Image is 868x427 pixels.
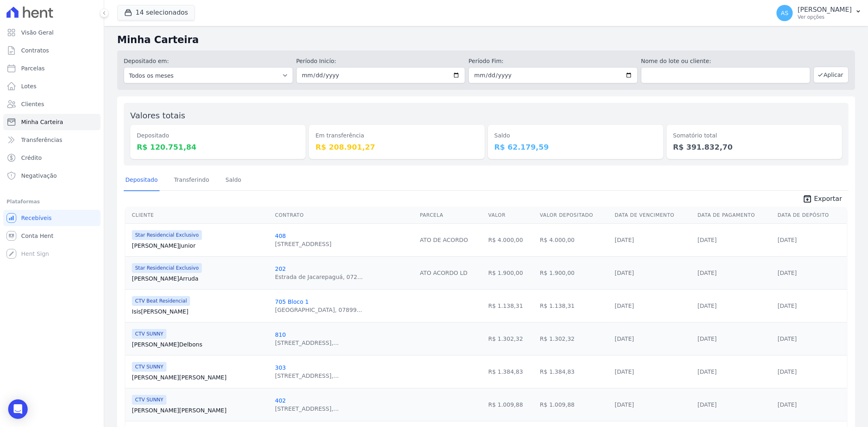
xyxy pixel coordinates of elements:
[137,142,299,152] dd: R$ 120.751,84
[125,207,272,224] th: Cliente
[3,228,101,244] a: Conta Hent
[485,289,537,322] td: R$ 1.138,31
[275,405,339,413] div: [STREET_ADDRESS],...
[137,131,299,140] dt: Depositado
[485,207,537,224] th: Valor
[537,289,612,322] td: R$ 1.138,31
[3,150,101,166] a: Crédito
[468,57,638,65] label: Período Fim:
[130,111,185,120] label: Valores totais
[21,46,49,54] span: Contratos
[3,78,101,94] a: Lotes
[612,207,694,224] th: Data de Vencimento
[275,397,286,404] a: 402
[272,207,417,224] th: Contrato
[132,296,190,306] span: CTV Beat Residencial
[417,207,485,224] th: Parcela
[615,303,634,309] a: [DATE]
[778,237,797,243] a: [DATE]
[537,223,612,256] td: R$ 4.000,00
[485,256,537,289] td: R$ 1.900,00
[315,142,478,152] dd: R$ 208.901,27
[673,142,835,152] dd: R$ 391.832,70
[3,96,101,112] a: Clientes
[21,118,63,126] span: Minha Carteira
[778,270,797,276] a: [DATE]
[124,170,160,191] a: Depositado
[697,303,717,309] a: [DATE]
[778,368,797,375] a: [DATE]
[615,335,634,342] a: [DATE]
[132,274,269,283] a: [PERSON_NAME]Arruda
[798,6,852,14] p: [PERSON_NAME]
[494,131,657,140] dt: Saldo
[275,240,332,248] div: [STREET_ADDRESS]
[275,298,309,305] a: 705 Bloco 1
[21,214,52,222] span: Recebíveis
[132,340,269,349] a: [PERSON_NAME]Delbons
[796,194,848,205] a: unarchive Exportar
[485,355,537,388] td: R$ 1.384,83
[132,307,269,316] a: Isis[PERSON_NAME]
[774,207,847,224] th: Data de Depósito
[21,82,37,90] span: Lotes
[21,154,42,162] span: Crédito
[275,233,286,239] a: 408
[697,401,717,408] a: [DATE]
[537,322,612,355] td: R$ 1.302,32
[275,266,286,272] a: 202
[21,100,44,108] span: Clientes
[697,270,717,276] a: [DATE]
[132,242,269,250] a: [PERSON_NAME]Junior
[21,64,45,72] span: Parcelas
[224,170,243,191] a: Saldo
[3,210,101,226] a: Recebíveis
[420,270,468,276] a: ATO ACORDO LD
[21,28,54,37] span: Visão Geral
[537,388,612,421] td: R$ 1.009,88
[21,172,57,180] span: Negativação
[615,270,634,276] a: [DATE]
[124,58,169,64] label: Depositado em:
[132,373,269,381] a: [PERSON_NAME][PERSON_NAME]
[315,131,478,140] dt: Em transferência
[296,57,466,65] label: Período Inicío:
[132,395,166,405] span: CTV SUNNY
[615,401,634,408] a: [DATE]
[673,131,835,140] dt: Somatório total
[615,237,634,243] a: [DATE]
[770,2,868,24] button: AS [PERSON_NAME] Ver opções
[275,306,362,314] div: [GEOGRAPHIC_DATA], 07899...
[117,5,195,20] button: 14 selecionados
[132,263,202,273] span: Star Residencial Exclusivo
[275,339,339,347] div: [STREET_ADDRESS],...
[420,237,468,243] a: ATO DE ACORDO
[173,170,211,191] a: Transferindo
[275,273,363,281] div: Estrada de Jacarepaguá, 072...
[485,223,537,256] td: R$ 4.000,00
[3,132,101,148] a: Transferências
[537,207,612,224] th: Valor Depositado
[802,194,812,204] i: unarchive
[3,60,101,76] a: Parcelas
[485,322,537,355] td: R$ 1.302,32
[813,67,848,83] button: Aplicar
[537,256,612,289] td: R$ 1.900,00
[132,362,166,372] span: CTV SUNNY
[537,355,612,388] td: R$ 1.384,83
[798,14,852,20] p: Ver opções
[641,57,810,65] label: Nome do lote ou cliente:
[814,194,842,204] span: Exportar
[697,368,717,375] a: [DATE]
[3,24,101,41] a: Visão Geral
[275,331,286,338] a: 810
[275,372,339,380] div: [STREET_ADDRESS],...
[494,142,657,152] dd: R$ 62.179,59
[132,329,166,339] span: CTV SUNNY
[3,168,101,184] a: Negativação
[117,33,855,47] h2: Minha Carteira
[21,136,62,144] span: Transferências
[7,197,97,207] div: Plataformas
[3,42,101,59] a: Contratos
[3,114,101,130] a: Minha Carteira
